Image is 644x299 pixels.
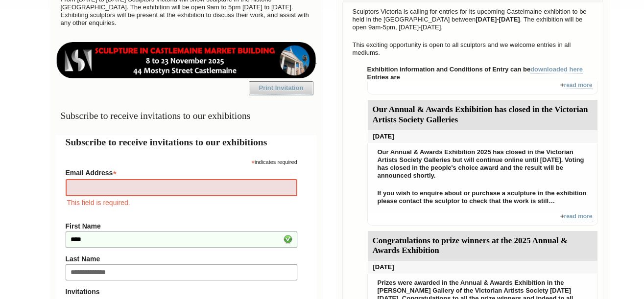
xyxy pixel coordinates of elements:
div: Congratulations to prize winners at the 2025 Annual & Awards Exhibition [368,231,597,261]
div: [DATE] [368,130,597,143]
div: This field is required. [66,197,297,208]
a: read more [564,213,592,220]
h2: Subscribe to receive invitations to our exhibitions [66,135,307,149]
p: Our Annual & Awards Exhibition 2025 has closed in the Victorian Artists Society Galleries but wil... [373,146,593,182]
a: Print Invitation [249,81,313,95]
p: This exciting opportunity is open to all sculptors and we welcome entries in all mediums. [348,39,598,59]
div: + [367,212,598,226]
label: Last Name [66,255,297,263]
p: If you wish to enquire about or purchase a sculpture in the exhibition please contact the sculpto... [373,187,593,207]
img: castlemaine-ldrbd25v2.png [56,42,317,78]
div: indicates required [66,157,297,166]
label: Email Address [66,166,297,178]
a: downloaded here [530,66,583,73]
strong: Exhibition information and Conditions of Entry can be [367,66,583,73]
strong: Invitations [66,288,297,296]
p: Sculptors Victoria is calling for entries for its upcoming Castelmaine exhibition to be held in t... [348,5,598,34]
a: read more [564,82,592,89]
div: Our Annual & Awards Exhibition has closed in the Victorian Artists Society Galleries [368,100,597,130]
strong: [DATE]-[DATE] [476,16,520,23]
div: [DATE] [368,261,597,274]
h3: Subscribe to receive invitations to our exhibitions [56,106,317,125]
label: First Name [66,222,297,230]
div: + [367,81,598,94]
